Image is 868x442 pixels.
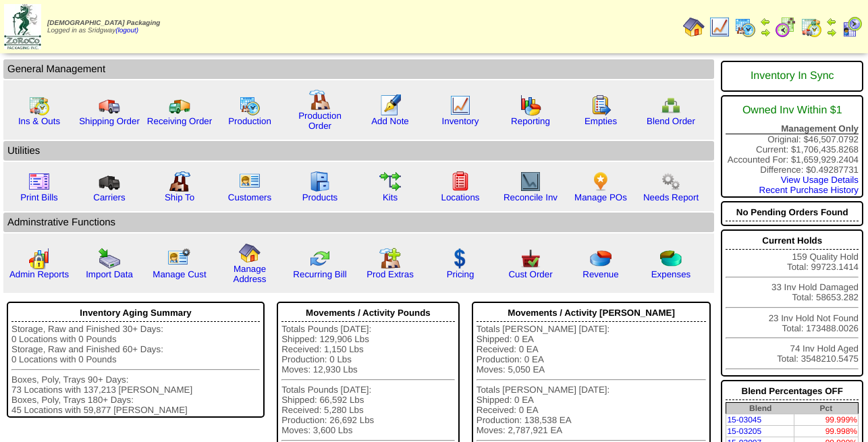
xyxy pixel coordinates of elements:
img: pie_chart2.png [660,248,682,269]
img: workflow.png [660,171,682,192]
a: Locations [441,192,479,202]
div: Management Only [726,123,859,134]
a: Production [228,116,271,126]
a: Cust Order [508,269,552,279]
div: Movements / Activity Pounds [281,304,455,322]
img: customers.gif [239,171,261,192]
img: calendarprod.gif [734,16,756,38]
img: arrowleft.gif [760,16,771,27]
img: calendarblend.gif [775,16,796,38]
div: Inventory In Sync [726,63,859,89]
img: invoice2.gif [28,171,50,192]
th: Pct [794,403,859,414]
img: calendarprod.gif [239,94,261,116]
span: Logged in as Sridgway [47,20,160,34]
td: Adminstrative Functions [3,213,714,232]
td: 99.999% [794,414,859,426]
a: Manage Address [234,264,267,284]
div: 159 Quality Hold Total: 99723.1414 33 Inv Hold Damaged Total: 58653.282 23 Inv Hold Not Found Tot... [721,229,863,377]
div: No Pending Orders Found [726,204,859,221]
div: Storage, Raw and Finished 30+ Days: 0 Locations with 0 Pounds Storage, Raw and Finished 60+ Days:... [11,324,260,415]
img: line_graph.gif [709,16,730,38]
div: Original: $46,507.0792 Current: $1,706,435.8268 Accounted For: $1,659,929.2404 Difference: $0.492... [721,95,863,198]
img: po.png [590,171,612,192]
div: Inventory Aging Summary [11,304,260,322]
a: Customers [228,192,271,202]
img: workorder.gif [590,94,612,116]
a: Admin Reports [9,269,69,279]
a: Inventory [442,116,479,126]
td: Utilities [3,141,714,161]
img: arrowright.gif [760,27,771,38]
img: home.gif [683,16,705,38]
img: locations.gif [450,171,471,192]
a: Recent Purchase History [759,185,859,195]
a: View Usage Details [781,175,859,185]
a: Import Data [86,269,133,279]
a: (logout) [115,27,138,34]
img: graph2.png [28,248,50,269]
a: Ins & Outs [18,116,60,126]
img: cust_order.png [520,248,541,269]
img: workflow.gif [379,171,401,192]
a: 15-03205 [727,426,761,436]
td: General Management [3,59,714,79]
img: factory2.gif [169,171,190,192]
img: prodextras.gif [379,248,401,269]
a: Blend Order [647,116,695,126]
img: factory.gif [309,89,331,111]
div: Movements / Activity [PERSON_NAME] [477,304,707,322]
div: Owned Inv Within $1 [726,98,859,123]
a: Shipping Order [79,116,140,126]
a: Kits [383,192,398,202]
a: Manage Cust [153,269,206,279]
img: line_graph.gif [450,94,471,116]
img: zoroco-logo-small.webp [4,4,41,49]
a: Ship To [165,192,194,202]
img: graph.gif [520,94,541,116]
img: arrowright.gif [826,27,837,38]
div: Blend Percentages OFF [726,383,859,400]
a: Pricing [447,269,474,279]
img: calendarinout.gif [801,16,822,38]
img: import.gif [99,248,120,269]
a: Production Order [298,111,342,131]
a: Carriers [93,192,125,202]
a: Revenue [582,269,618,279]
img: cabinet.gif [309,171,331,192]
img: orders.gif [379,94,401,116]
img: home.gif [239,242,261,264]
th: Blend [726,403,794,414]
img: truck.gif [99,94,120,116]
img: dollar.gif [450,248,471,269]
img: calendarinout.gif [28,94,50,116]
a: Receiving Order [147,116,212,126]
a: Products [302,192,338,202]
div: Current Holds [726,232,859,250]
span: [DEMOGRAPHIC_DATA] Packaging [47,20,160,27]
a: Needs Report [643,192,699,202]
img: pie_chart.png [590,248,612,269]
a: 15-03045 [727,415,761,424]
a: Add Note [371,116,409,126]
a: Empties [585,116,617,126]
td: 99.998% [794,426,859,437]
a: Expenses [651,269,691,279]
a: Reporting [511,116,550,126]
img: calendarcustomer.gif [841,16,863,38]
img: network.png [660,94,682,116]
img: arrowleft.gif [826,16,837,27]
a: Print Bills [20,192,58,202]
img: managecust.png [167,248,192,269]
a: Prod Extras [367,269,414,279]
a: Reconcile Inv [504,192,558,202]
img: truck2.gif [169,94,190,116]
img: reconcile.gif [309,248,331,269]
a: Recurring Bill [293,269,346,279]
img: line_graph2.gif [520,171,541,192]
img: truck3.gif [99,171,120,192]
a: Manage POs [574,192,627,202]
